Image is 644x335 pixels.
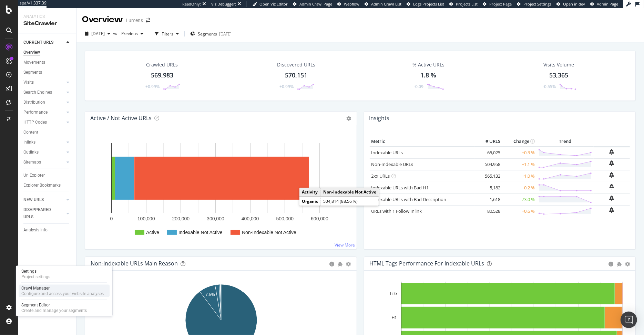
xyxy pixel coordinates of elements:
a: View More [335,242,355,248]
div: Content [23,129,38,136]
div: bell-plus [610,207,614,213]
a: Projects List [449,1,478,7]
a: Sitemaps [23,159,64,166]
div: Non-Indexable URLs Main Reason [91,260,178,267]
div: Analysis Info [23,227,48,234]
td: 565,132 [474,170,502,182]
span: Project Settings [523,1,551,7]
div: % Active URLs [412,61,444,68]
a: Open Viz Editor [253,1,288,7]
span: Admin Page [597,1,618,7]
div: Viz Debugger: [211,1,236,7]
button: Segments[DATE] [187,28,234,39]
div: Settings [21,269,50,274]
button: Filters [152,28,182,39]
div: NEW URLS [23,196,44,203]
span: Admin Crawl List [371,1,401,7]
text: Title [389,291,397,296]
th: Trend [536,136,594,147]
div: +0.99% [145,84,160,90]
div: -0.09 [414,84,423,90]
div: +0.99% [279,84,294,90]
text: Non-Indexable Not Active [242,230,296,235]
span: Open in dev [563,1,585,7]
button: [DATE] [82,28,113,39]
div: gear [625,262,630,266]
td: 80,528 [474,205,502,217]
div: HTML Tags Performance for Indexable URLs [370,260,484,267]
td: -73.0 % [502,193,536,205]
div: bell-plus [610,160,614,166]
div: Visits [23,79,34,86]
a: Analysis Info [23,227,71,234]
div: HTTP Codes [23,119,47,126]
a: Project Page [483,1,512,7]
a: Indexable URLs with Bad Description [371,196,447,202]
div: Inlinks [23,139,35,146]
div: Segment Editor [21,302,87,308]
div: circle-info [609,262,613,266]
div: Filters [162,31,173,37]
span: Admin Crawl Page [299,1,332,7]
div: Project settings [21,274,50,280]
a: 2xx URLs [371,173,390,179]
div: bell-plus [610,172,614,178]
div: Visits Volume [544,61,574,68]
td: 504,958 [474,158,502,170]
div: SiteCrawler [23,20,71,28]
div: arrow-right-arrow-left [146,18,150,23]
a: Movements [23,59,71,66]
a: Distribution [23,99,64,106]
div: Explorer Bookmarks [23,182,61,189]
text: 300,000 [207,216,224,221]
div: 53,365 [550,71,569,80]
th: Change [502,136,536,147]
div: Configure and access your website analyses [21,291,104,296]
div: CURRENT URLS [23,39,53,46]
a: Segments [23,69,71,76]
div: DISAPPEARED URLS [23,206,58,221]
div: -0.55% [543,84,556,90]
div: ReadOnly: [182,1,201,7]
div: Crawl Manager [21,285,104,291]
span: 2025 Sep. 13th [91,31,105,36]
h4: Insights [369,114,390,123]
td: 65,025 [474,147,502,159]
a: Overview [23,49,71,56]
td: Activity [299,188,321,197]
text: Active [146,230,159,235]
a: Non-Indexable URLs [371,161,413,167]
a: Indexable URLs [371,149,403,156]
a: Admin Crawl List [365,1,401,7]
div: Lumens [126,17,143,24]
td: -0.2 % [502,182,536,193]
a: DISAPPEARED URLS [23,206,64,221]
button: Previous [119,28,146,39]
a: HTTP Codes [23,119,64,126]
a: Search Engines [23,89,64,96]
td: 5,182 [474,182,502,193]
div: bell-plus [610,149,614,155]
a: Url Explorer [23,172,71,179]
a: Crawl ManagerConfigure and access your website analyses [19,285,110,297]
span: Projects List [456,1,478,7]
div: gear [346,262,351,266]
div: 570,151 [285,71,307,80]
a: Admin Page [590,1,618,7]
div: Discovered URLs [277,61,315,68]
div: Create and manage your segments [21,308,87,313]
div: Sitemaps [23,159,41,166]
a: Admin Crawl Page [293,1,332,7]
td: 1,618 [474,193,502,205]
div: bell-plus [610,184,614,189]
div: Segments [23,69,42,76]
th: Metric [370,136,474,147]
text: 200,000 [172,216,190,221]
td: Non-Indexable Not Active [321,188,379,197]
a: Visits [23,79,64,86]
a: Explorer Bookmarks [23,182,71,189]
a: Webflow [337,1,359,7]
div: [DATE] [219,31,232,37]
div: bell-plus [610,196,614,201]
div: Analytics [23,14,71,20]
